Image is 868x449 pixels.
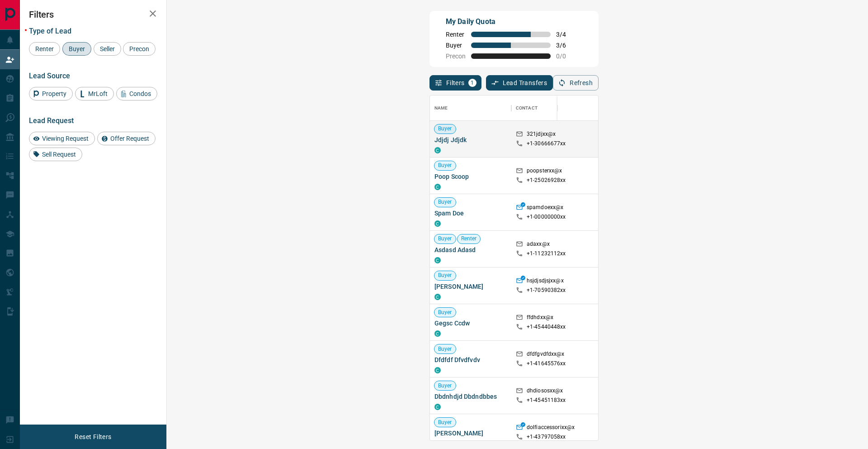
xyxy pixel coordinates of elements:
div: Contact [516,96,538,121]
span: [PERSON_NAME] [434,429,507,438]
p: +1- 11232112xx [527,250,566,258]
span: Dfdfdf Dfvdfvdv [434,355,507,364]
span: Buyer [434,382,456,390]
span: Condos [126,90,154,97]
div: Seller [94,42,121,56]
div: condos.ca [434,147,441,153]
div: Contact [511,96,584,121]
span: Dbdnhdjd Dbdndbbes [434,392,507,401]
span: Seller [97,45,118,53]
div: Sell Request [29,148,82,161]
button: Filters1 [429,75,481,91]
div: condos.ca [434,367,441,373]
p: +1- 43797058xx [527,433,566,441]
div: condos.ca [434,330,441,337]
span: 3 / 6 [556,42,576,49]
div: Name [430,96,511,121]
p: +1- 70590382xx [527,287,566,294]
p: dhdiososxx@x [527,387,563,396]
span: [PERSON_NAME] [434,282,507,291]
p: 321jdjxx@x [527,130,556,140]
span: Sell Request [39,151,79,158]
p: +1- 45440448xx [527,323,566,331]
span: Lead Request [29,116,74,125]
p: +1- 45451183xx [527,396,566,404]
p: ffdhdxx@x [527,314,553,323]
span: Lead Source [29,72,70,80]
div: Renter [29,42,60,56]
span: 3 / 4 [556,31,576,38]
p: +1- 30666677xx [527,140,566,148]
div: Precon [123,42,156,56]
span: Spam Doe [434,209,507,218]
span: Buyer [434,419,456,426]
div: condos.ca [434,220,441,227]
div: Buyer [62,42,91,56]
div: Name [434,96,448,121]
span: 0 / 0 [556,53,576,60]
button: Refresh [553,75,599,91]
span: Asdasd Adasd [434,245,507,254]
button: Lead Transfers [486,75,553,91]
p: spamdoexx@x [527,204,563,213]
p: hsjdjsdjsjxx@x [527,277,564,287]
span: Buyer [66,45,88,53]
span: Renter [458,235,481,243]
div: Condos [116,87,157,100]
div: condos.ca [434,294,441,300]
span: Offer Request [107,135,152,142]
div: condos.ca [434,404,441,410]
span: Buyer [434,345,456,353]
div: Property [29,87,73,100]
p: dolfiaccessorixx@x [527,424,575,433]
span: Buyer [434,272,456,279]
span: Buyer [434,235,456,243]
span: MrLoft [85,90,111,97]
span: Jdjdj Jdjdk [434,135,507,144]
p: adaxx@x [527,240,550,250]
span: Renter [32,45,57,53]
p: poopsterxx@x [527,167,562,177]
button: Reset Filters [69,429,117,444]
p: +1- 25026928xx [527,177,566,184]
span: Buyer [434,198,456,206]
span: Renter [446,31,466,38]
div: Viewing Request [29,132,95,145]
span: Buyer [434,309,456,316]
span: Property [39,90,70,97]
span: Buyer [446,42,466,49]
span: 1 [469,80,476,86]
span: Viewing Request [39,135,92,142]
p: My Daily Quota [446,16,576,27]
div: MrLoft [75,87,114,100]
span: Gegsc Ccdw [434,319,507,328]
p: dfdfgvdfdxx@x [527,350,565,360]
span: Precon [446,53,466,60]
p: +1- 41645576xx [527,360,566,368]
div: condos.ca [434,257,441,263]
div: Offer Request [97,132,156,145]
span: Buyer [434,125,456,133]
span: Poop Scoop [434,172,507,181]
span: Precon [126,45,152,53]
div: condos.ca [434,184,441,190]
h2: Filters [29,9,157,20]
span: Type of Lead [29,27,71,35]
p: +1- 00000000xx [527,213,566,221]
span: Buyer [434,162,456,169]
